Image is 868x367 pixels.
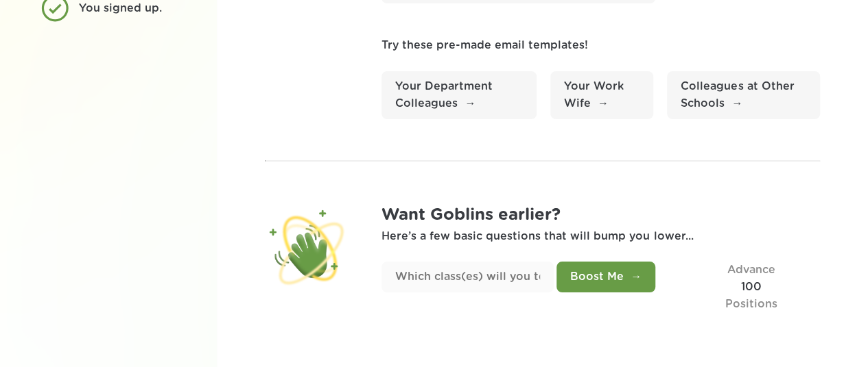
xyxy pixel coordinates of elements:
input: Which class(es) will you teach this year? [382,262,554,292]
a: Your Work Wife [550,71,653,119]
div: 100 [683,262,820,312]
span: Advance [727,264,775,275]
p: Try these pre-made email templates! [382,37,820,54]
a: Your Department Colleagues [382,71,537,119]
span: Positions [725,299,777,309]
button: Boost Me [556,262,655,292]
h1: Want Goblins earlier? [382,203,820,228]
p: Here’s a few basic questions that will bump you lower... [382,228,820,245]
a: Colleagues at Other Schools [667,71,820,119]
